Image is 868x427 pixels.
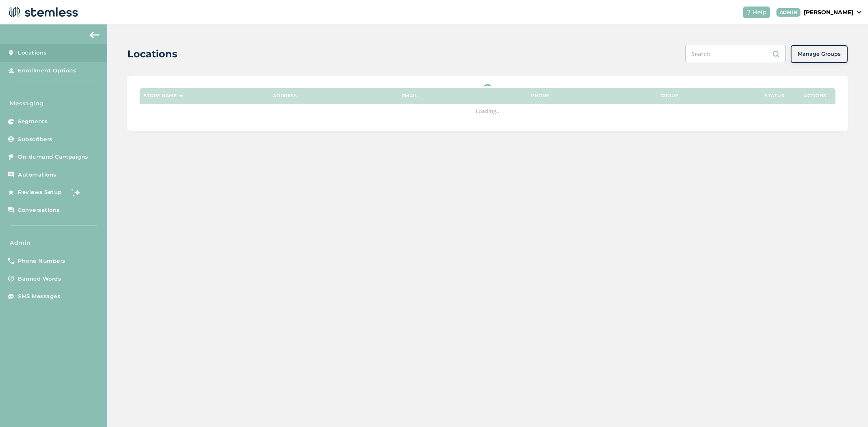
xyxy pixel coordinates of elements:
span: Conversations [18,206,60,214]
img: icon_down-arrow-small-66adaf34.svg [857,11,861,14]
span: Help [753,8,767,17]
span: Banned Words [18,275,61,283]
span: Enrollment Options [18,67,76,75]
span: Locations [18,49,47,57]
span: Reviews Setup [18,188,62,196]
img: icon-help-white-03924b79.svg [746,10,751,15]
iframe: Chat Widget [827,388,868,427]
span: Segments [18,118,48,126]
p: [PERSON_NAME] [804,8,853,17]
span: Automations [18,171,57,179]
img: glitter-stars-b7820f95.gif [68,184,84,200]
span: Manage Groups [798,50,841,58]
button: Manage Groups [791,45,848,63]
input: Search [685,45,786,63]
h2: Locations [127,47,177,61]
span: SMS Messages [18,292,60,301]
span: Subscribers [18,135,52,144]
img: logo-dark-0685b13c.svg [7,4,78,20]
span: Phone Numbers [18,257,66,265]
span: On-demand Campaigns [18,153,88,161]
div: ADMIN [776,8,801,17]
img: icon-arrow-back-accent-c549486e.svg [90,32,100,38]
